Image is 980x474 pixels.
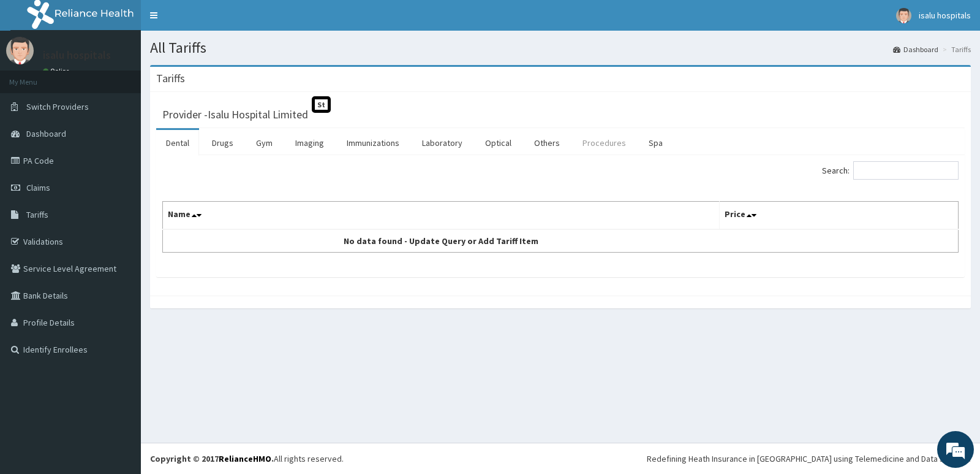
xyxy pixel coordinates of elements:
[720,202,959,230] th: Price
[337,130,409,156] a: Immunizations
[246,130,282,156] a: Gym
[26,209,48,220] span: Tariffs
[412,130,472,156] a: Laboratory
[150,453,274,464] strong: Copyright © 2017 .
[639,130,673,156] a: Spa
[896,8,911,23] img: User Image
[43,50,111,61] p: isalu hospitals
[202,130,243,156] a: Drugs
[26,128,66,139] span: Dashboard
[475,130,521,156] a: Optical
[940,44,971,55] li: Tariffs
[156,73,185,84] h3: Tariffs
[141,443,980,474] footer: All rights reserved.
[26,101,89,112] span: Switch Providers
[853,161,959,180] input: Search:
[43,67,72,75] a: Online
[919,10,971,21] span: isalu hospitals
[6,37,34,64] img: User Image
[285,130,334,156] a: Imaging
[312,96,331,113] span: St
[163,202,720,230] th: Name
[162,109,308,120] h3: Provider - Isalu Hospital Limited
[156,130,199,156] a: Dental
[524,130,570,156] a: Others
[573,130,636,156] a: Procedures
[163,229,720,253] td: No data found - Update Query or Add Tariff Item
[150,40,971,56] h1: All Tariffs
[219,453,271,464] a: RelianceHMO
[26,182,50,193] span: Claims
[647,453,971,465] div: Redefining Heath Insurance in [GEOGRAPHIC_DATA] using Telemedicine and Data Science!
[822,161,959,180] label: Search:
[893,44,938,55] a: Dashboard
